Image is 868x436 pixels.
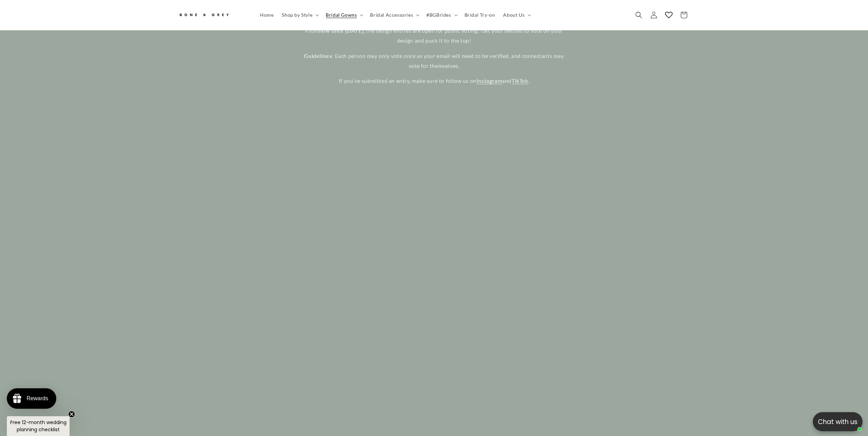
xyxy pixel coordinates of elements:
span: Home [260,12,274,18]
summary: Shop by Style [278,8,322,22]
div: Rewards [27,395,48,402]
span: Bridal Accessories [370,12,413,18]
span: About Us [503,12,525,18]
a: Bridal Try-on [460,8,499,22]
img: Bone and Grey Bridal [178,10,230,21]
p: : Each person may only vote once as your email will need to be verified, and contestants may vote... [301,51,567,71]
span: Shop by Style [282,12,312,18]
a: Home [256,8,278,22]
strong: Guidelines [304,52,332,59]
p: From , the design entries are open for public voting! Get your besties to vote on your design and... [301,26,567,46]
summary: Search [631,7,646,22]
a: Bone and Grey Bridal [176,7,249,23]
summary: Bridal Accessories [366,8,422,22]
div: Free 12-month wedding planning checklistClose teaser [7,416,70,436]
p: If you’ve submitted an entry, make sure to follow us on and . [301,76,567,86]
button: Open chatbox [813,412,863,431]
strong: now until [DATE] [319,27,364,34]
summary: About Us [499,8,534,22]
span: Free 12-month wedding planning checklist [10,419,67,433]
span: Bridal Try-on [465,12,495,18]
button: Close teaser [68,411,75,418]
a: Instagram [476,77,502,84]
span: Bridal Gowns [326,12,357,18]
summary: Bridal Gowns [322,8,366,22]
span: #BGBrides [426,12,451,18]
p: Chat with us [813,417,863,427]
summary: #BGBrides [422,8,460,22]
a: TikTok [512,77,528,84]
